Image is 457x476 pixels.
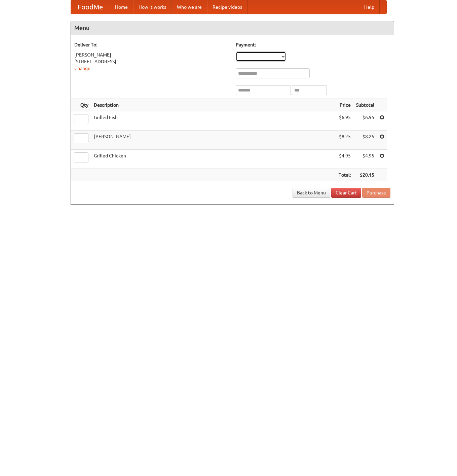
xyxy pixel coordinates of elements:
td: Grilled Chicken [91,150,336,169]
th: $20.15 [353,169,377,181]
td: $6.95 [353,111,377,131]
a: Who we are [172,0,207,14]
td: Grilled Fish [91,111,336,131]
a: FoodMe [71,0,110,14]
th: Total: [336,169,353,181]
a: Home [110,0,133,14]
th: Subtotal [353,99,377,111]
th: Description [91,99,336,111]
h4: Menu [71,21,394,35]
a: Clear Cart [331,188,361,198]
a: Recipe videos [207,0,247,14]
a: Help [359,0,380,14]
td: $4.95 [336,150,353,169]
a: Back to Menu [293,188,330,198]
button: Purchase [362,188,390,198]
td: $8.25 [353,131,377,150]
th: Qty [71,99,91,111]
td: $6.95 [336,111,353,131]
div: [STREET_ADDRESS] [74,58,229,65]
a: How it works [133,0,172,14]
div: [PERSON_NAME] [74,51,229,58]
th: Price [336,99,353,111]
a: Change [74,66,90,71]
td: $8.25 [336,131,353,150]
h5: Deliver To: [74,41,229,48]
td: $4.95 [353,150,377,169]
td: [PERSON_NAME] [91,131,336,150]
h5: Payment: [236,41,390,48]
